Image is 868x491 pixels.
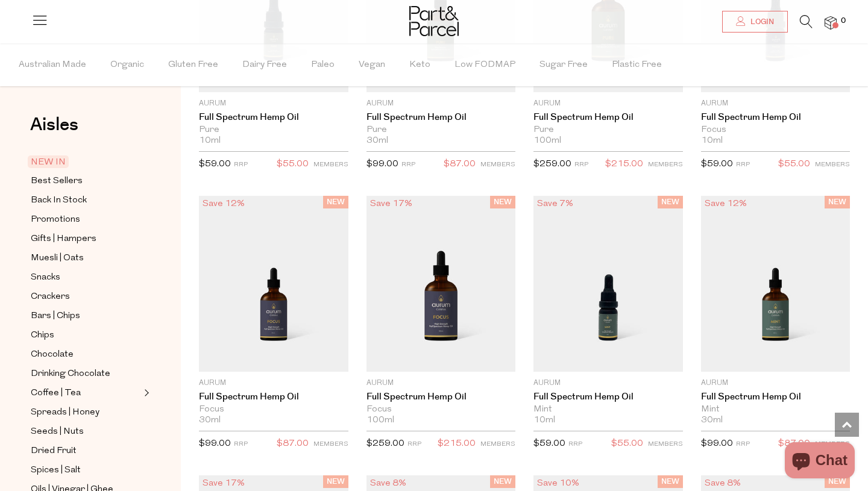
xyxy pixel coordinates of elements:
span: Keto [409,44,430,86]
span: 10ml [533,415,555,426]
small: RRP [568,441,582,448]
span: $259.00 [533,160,571,169]
a: Login [722,11,788,33]
p: Aurum [701,98,851,109]
div: Pure [533,125,683,136]
span: Seeds | Nuts [31,425,84,439]
a: Full Spectrum Hemp Oil [701,112,851,123]
span: Paleo [311,44,335,86]
small: RRP [234,161,248,168]
div: Mint [533,404,683,415]
span: Muesli | Oats [31,251,84,266]
a: Drinking Chocolate [31,366,140,381]
small: MEMBERS [648,161,683,168]
span: Coffee | Tea [31,386,81,401]
inbox-online-store-chat: Shopify online store chat [781,442,858,481]
button: Expand/Collapse Coffee | Tea [141,386,149,400]
span: NEW [323,475,348,488]
span: Spices | Salt [31,463,81,478]
a: 0 [825,16,837,29]
small: MEMBERS [313,161,348,168]
span: Aisles [30,111,78,138]
span: Crackers [31,290,70,304]
span: $55.00 [277,157,309,172]
span: Bars | Chips [31,309,80,324]
a: Seeds | Nuts [31,424,140,439]
a: Snacks [31,270,140,285]
span: Best Sellers [31,174,83,189]
span: Dairy Free [242,44,287,86]
p: Aurum [199,378,348,389]
span: $59.00 [533,439,565,448]
a: Back In Stock [31,193,140,208]
a: Full Spectrum Hemp Oil [533,392,683,402]
span: Dried Fruit [31,444,77,458]
span: Back In Stock [31,193,87,208]
div: Save 12% [199,196,248,212]
small: MEMBERS [815,161,850,168]
span: $215.00 [438,436,476,452]
span: 100ml [533,136,561,146]
a: Gifts | Hampers [31,231,140,246]
a: Full Spectrum Hemp Oil [366,112,516,123]
a: Crackers [31,289,140,304]
a: Chocolate [31,347,140,362]
small: RRP [407,441,421,448]
span: $55.00 [778,157,810,172]
a: Chips [31,328,140,343]
div: Save 7% [533,196,577,212]
a: Full Spectrum Hemp Oil [199,392,348,402]
span: 30ml [199,415,221,426]
div: Mint [701,404,851,415]
img: Full Spectrum Hemp Oil [701,196,851,372]
p: Aurum [533,98,683,109]
span: NEW [658,475,683,488]
span: Chips [31,328,54,343]
img: Part&Parcel [409,6,459,36]
span: NEW [825,196,850,208]
span: $99.00 [701,439,733,448]
span: $87.00 [778,436,810,452]
small: MEMBERS [480,161,515,168]
div: Pure [199,125,348,136]
span: Gifts | Hampers [31,232,96,246]
span: Chocolate [31,348,74,362]
div: Save 17% [366,196,416,212]
div: Focus [199,404,348,415]
small: MEMBERS [815,441,850,448]
small: MEMBERS [648,441,683,448]
p: Aurum [701,378,851,389]
small: RRP [401,161,415,168]
a: Full Spectrum Hemp Oil [199,112,348,123]
span: NEW [825,475,850,488]
a: Spices | Salt [31,463,140,478]
span: 100ml [366,415,394,426]
span: $55.00 [611,436,643,452]
span: NEW [323,196,348,208]
span: 10ml [199,136,221,146]
span: $99.00 [366,160,398,169]
span: Drinking Chocolate [31,367,110,381]
p: Aurum [366,378,516,389]
a: Spreads | Honey [31,405,140,420]
span: NEW [658,196,683,208]
span: NEW [490,475,515,488]
a: Aisles [30,116,78,146]
small: MEMBERS [313,441,348,448]
small: RRP [234,441,248,448]
p: Aurum [199,98,348,109]
a: Full Spectrum Hemp Oil [366,392,516,402]
span: NEW IN [28,155,69,168]
div: Focus [701,125,851,136]
img: Full Spectrum Hemp Oil [199,196,348,372]
span: Low FODMAP [454,44,515,86]
span: 10ml [701,136,723,146]
span: $87.00 [444,157,476,172]
small: RRP [574,161,588,168]
span: 30ml [366,136,388,146]
a: Bars | Chips [31,308,140,324]
span: $259.00 [366,439,404,448]
span: Vegan [359,44,385,86]
small: RRP [736,441,750,448]
div: Pure [366,125,516,136]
